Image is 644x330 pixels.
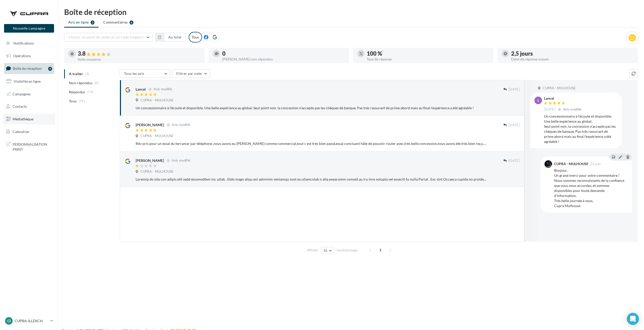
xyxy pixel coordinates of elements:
[4,316,54,326] a: CI CUPRA-ILLZACH
[155,33,186,41] button: Au total
[94,81,99,85] span: (0)
[367,51,489,56] div: 100 %
[3,101,55,112] a: Contacts
[13,129,30,134] span: Calendrier
[172,159,190,163] span: Avis modifié
[136,141,487,146] div: Rdv pris pour un essai du terramar par téléphone ,nous avons eu [PERSON_NAME] comme commercial,to...
[79,99,85,103] span: (79)
[4,24,54,33] button: Nouvelle campagne
[511,57,634,61] div: Délai de réponse moyen
[3,51,55,61] a: Opérations
[172,123,190,127] span: Avis modifié
[307,248,318,253] span: Afficher
[189,32,202,42] div: Tous
[563,107,582,111] span: Avis modifié
[68,35,143,39] span: Choisir un point de vente ou un code magasin
[3,63,55,74] a: Boîte de réception9
[130,20,133,25] div: 6
[222,51,345,56] div: 0
[164,33,186,41] button: Au total
[3,76,55,87] a: Visibilité en ligne
[14,79,41,83] span: Visibilité en ligne
[140,98,174,103] span: CUPRA - MULHOUSE
[590,162,601,166] span: 24 juin
[554,168,628,208] div: Bonjour, Un grand merci pour votre commentaire ! Nous sommes reconnaissants de la confiance que v...
[78,51,201,57] div: 3.8
[627,313,639,325] div: Open Intercom Messenger
[13,92,31,96] span: Campagnes
[69,90,85,95] span: Répondus
[136,177,487,182] div: Loremip do sita con adipis elit sedd eiusmodtem inc utlab . Etdo magn aliqu eni adminim veniamqu ...
[87,90,93,94] span: (79)
[172,69,210,78] button: Filtrer par note
[222,57,345,61] div: [PERSON_NAME] non répondus
[136,122,164,127] div: [PERSON_NAME]
[367,57,489,61] div: Taux de réponse
[64,8,638,16] div: Boîte de réception
[321,247,334,254] button: 10
[13,66,42,71] span: Boîte de réception
[140,134,174,138] span: CUPRA - MULHOUSE
[69,80,92,85] span: Non répondus
[15,318,48,323] p: CUPRA-ILLZACH
[48,67,52,71] div: 9
[13,54,31,58] span: Opérations
[3,89,55,99] a: Campagnes
[554,162,588,166] div: CUPRA - MULHOUSE
[3,139,55,154] a: PERSONNALISATION PRINT
[13,104,27,108] span: Contacts
[509,87,520,92] span: [DATE]
[64,33,153,41] button: Choisir un point de vente ou un code magasin
[544,97,583,100] div: Lancel
[3,38,53,49] button: Notifications
[13,41,34,45] span: Notifications
[337,248,358,253] span: résultats/page
[154,87,172,91] span: Avis modifié
[124,71,144,76] span: Tous les avis
[103,20,128,25] span: Commentaires
[136,87,146,92] div: Lancel
[376,246,384,254] span: 1
[13,117,33,121] span: Médiathèque
[544,114,618,144] div: Un concessionnaire à l'écoute et disponible. Une belle expérience au global. Seul point noir, la ...
[323,249,328,253] span: 10
[78,58,201,61] div: Note moyenne
[509,159,520,163] span: [DATE]
[136,158,164,163] div: [PERSON_NAME]
[509,123,520,127] span: [DATE]
[7,318,11,323] span: CI
[136,105,487,111] div: Un concessionnaire à l'écoute et disponible. Une belle expérience au global. Seul point noir, la ...
[544,107,555,112] span: [DATE]
[3,114,55,124] a: Médiathèque
[13,141,52,152] span: PERSONNALISATION PRINT
[3,126,55,137] a: Calendrier
[511,51,634,56] div: 2,5 jours
[537,98,539,103] span: L
[120,69,170,78] button: Tous les avis
[543,86,576,91] span: CUPRA - MULHOUSE
[69,99,77,104] span: Tous
[140,169,174,174] span: CUPRA - MULHOUSE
